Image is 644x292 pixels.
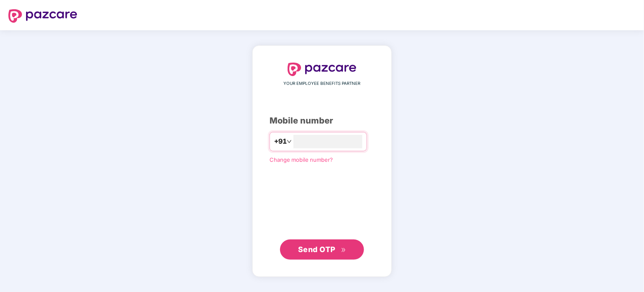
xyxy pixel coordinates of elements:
[280,239,364,260] button: Send OTPdouble-right
[284,80,361,87] span: YOUR EMPLOYEE BENEFITS PARTNER
[270,114,374,127] div: Mobile number
[8,9,77,23] img: logo
[298,245,335,254] span: Send OTP
[341,247,346,253] span: double-right
[270,156,333,163] a: Change mobile number?
[288,63,356,76] img: logo
[287,139,292,144] span: down
[274,136,287,147] span: +91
